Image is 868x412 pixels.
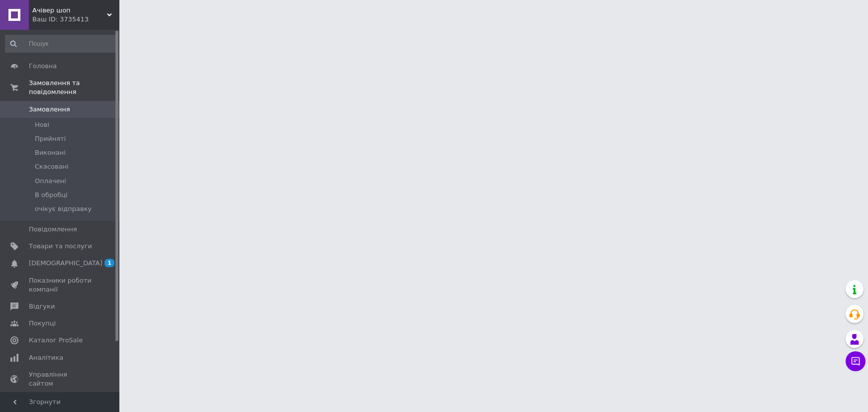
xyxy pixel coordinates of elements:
[29,302,55,311] span: Відгуки
[32,15,119,24] div: Ваш ID: 3735413
[32,6,107,15] span: Ачівер шоп
[35,191,68,200] span: В обробці
[35,205,92,213] span: очікує відправку
[29,370,92,388] span: Управління сайтом
[35,162,69,171] span: Скасовані
[29,319,56,328] span: Покупці
[104,259,114,267] span: 1
[29,225,77,234] span: Повідомлення
[29,259,102,268] span: [DEMOGRAPHIC_DATA]
[5,35,117,53] input: Пошук
[29,79,119,97] span: Замовлення та повідомлення
[846,351,866,371] button: Чат з покупцем
[29,242,92,251] span: Товари та послуги
[29,336,83,345] span: Каталог ProSale
[35,148,66,157] span: Виконані
[35,134,66,143] span: Прийняті
[35,120,49,129] span: Нові
[35,177,66,186] span: Оплачені
[29,353,63,362] span: Аналітика
[29,276,92,294] span: Показники роботи компанії
[29,62,57,71] span: Головна
[29,105,70,114] span: Замовлення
